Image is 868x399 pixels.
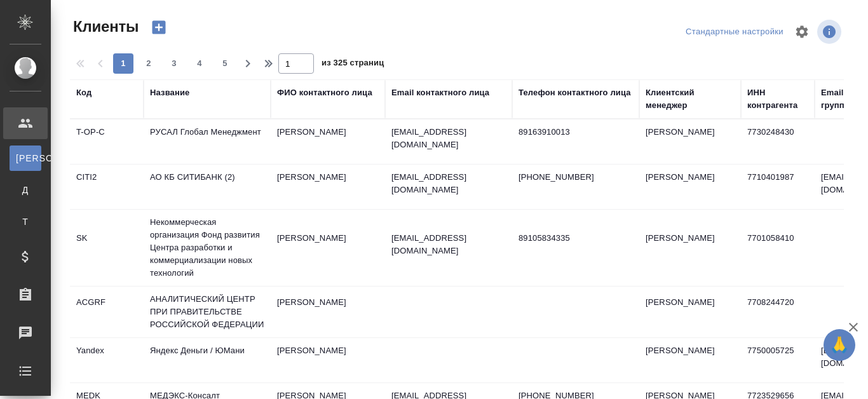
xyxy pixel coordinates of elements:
p: [EMAIL_ADDRESS][DOMAIN_NAME] [391,126,506,151]
button: Создать [144,17,174,38]
p: [EMAIL_ADDRESS][DOMAIN_NAME] [391,232,506,257]
span: Посмотреть информацию [817,20,844,44]
p: [EMAIL_ADDRESS][DOMAIN_NAME] [391,171,506,196]
span: Д [16,184,35,196]
span: Настроить таблицу [787,17,817,47]
p: 89163910013 [519,126,633,139]
td: Некоммерческая организация Фонд развития Центра разработки и коммерциализации новых технологий [144,210,271,286]
td: 7708244720 [741,290,815,334]
td: 7730248430 [741,119,815,164]
td: T-OP-C [70,119,144,164]
span: Клиенты [70,17,139,37]
div: Email контактного лица [391,86,489,99]
div: ФИО контактного лица [277,86,372,99]
td: АНАЛИТИЧЕСКИЙ ЦЕНТР ПРИ ПРАВИТЕЛЬСТВЕ РОССИЙСКОЙ ФЕДЕРАЦИИ [144,287,271,337]
span: [PERSON_NAME] [16,152,35,165]
td: 7750005725 [741,338,815,382]
td: CITI2 [70,165,144,209]
a: Т [10,209,41,234]
button: 4 [189,53,210,74]
span: Т [16,215,35,228]
td: АО КБ СИТИБАНК (2) [144,165,271,209]
td: ACGRF [70,290,144,334]
td: 7710401987 [741,165,815,209]
span: 3 [164,57,184,70]
button: 3 [164,53,184,74]
button: 2 [139,53,159,74]
td: [PERSON_NAME] [639,119,741,164]
td: РУСАЛ Глобал Менеджмент [144,119,271,164]
td: [PERSON_NAME] [271,119,385,164]
p: [PHONE_NUMBER] [519,171,633,184]
td: [PERSON_NAME] [639,338,741,382]
td: Yandex [70,338,144,382]
a: [PERSON_NAME] [10,145,41,171]
button: 5 [215,53,235,74]
td: [PERSON_NAME] [639,226,741,270]
a: Д [10,177,41,203]
div: Название [150,86,189,99]
div: ИНН контрагента [747,86,808,112]
td: SK [70,226,144,270]
div: Телефон контактного лица [519,86,631,99]
div: split button [682,22,787,42]
span: 2 [139,57,159,70]
span: 5 [215,57,235,70]
span: 4 [189,57,210,70]
td: [PERSON_NAME] [271,338,385,382]
td: [PERSON_NAME] [639,290,741,334]
span: 🙏 [829,332,850,358]
div: Клиентский менеджер [646,86,735,112]
button: 🙏 [824,329,855,361]
td: 7701058410 [741,226,815,270]
td: [PERSON_NAME] [271,165,385,209]
td: [PERSON_NAME] [639,165,741,209]
td: Яндекс Деньги / ЮМани [144,338,271,382]
td: [PERSON_NAME] [271,290,385,334]
span: из 325 страниц [322,55,384,74]
div: Код [76,86,92,99]
p: 89105834335 [519,232,633,245]
td: [PERSON_NAME] [271,226,385,270]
